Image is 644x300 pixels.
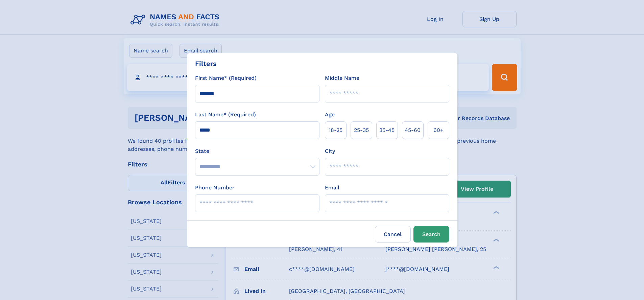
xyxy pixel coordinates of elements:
[195,147,319,155] label: State
[195,59,217,69] div: Filters
[325,184,339,192] label: Email
[195,111,256,119] label: Last Name* (Required)
[195,184,235,192] label: Phone Number
[379,126,395,134] span: 35‑45
[325,74,359,82] label: Middle Name
[195,74,257,82] label: First Name* (Required)
[354,126,369,134] span: 25‑35
[413,226,449,243] button: Search
[375,226,411,243] label: Cancel
[325,147,335,155] label: City
[325,111,335,119] label: Age
[329,126,342,134] span: 18‑25
[405,126,421,134] span: 45‑60
[433,126,444,134] span: 60+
